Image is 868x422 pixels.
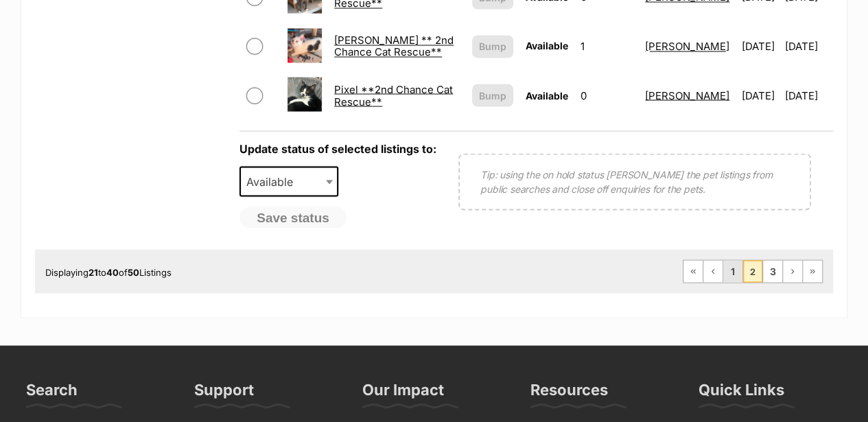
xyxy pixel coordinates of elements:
span: Available [526,40,568,51]
button: Bump [472,84,513,106]
td: [DATE] [785,71,832,119]
h3: Quick Links [699,379,784,407]
span: Bump [479,88,506,102]
h3: Support [194,379,254,407]
a: Next page [783,260,802,282]
strong: 21 [89,266,98,277]
td: 1 [575,23,638,70]
strong: 50 [128,266,139,277]
h3: Resources [530,379,608,407]
span: Bump [479,39,506,54]
span: Available [241,172,307,191]
strong: 40 [106,266,119,277]
img: Pixel **2nd Chance Cat Rescue** [288,77,322,111]
td: [DATE] [736,71,784,119]
p: Tip: using the on hold status [PERSON_NAME] the pet listings from public searches and close off e... [480,167,789,196]
h3: Our Impact [362,379,444,407]
a: [PERSON_NAME] [645,89,729,102]
button: Bump [472,35,513,58]
td: 0 [575,71,638,119]
span: Page 2 [743,260,762,282]
a: [PERSON_NAME] [645,40,729,53]
span: Available [526,89,568,101]
label: Update status of selected listings to: [239,141,436,155]
a: Last page [803,260,822,282]
a: Page 3 [763,260,782,282]
td: [DATE] [736,23,784,70]
h3: Search [26,379,78,407]
a: Page 1 [723,260,742,282]
a: Pixel **2nd Chance Cat Rescue** [334,82,453,107]
a: Previous page [703,260,723,282]
span: Displaying to of Listings [45,266,172,277]
nav: Pagination [683,259,823,283]
a: First page [683,260,703,282]
button: Save status [239,207,347,228]
span: Available [239,166,338,196]
td: [DATE] [785,23,832,70]
a: [PERSON_NAME] ** 2nd Chance Cat Rescue** [334,34,454,58]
